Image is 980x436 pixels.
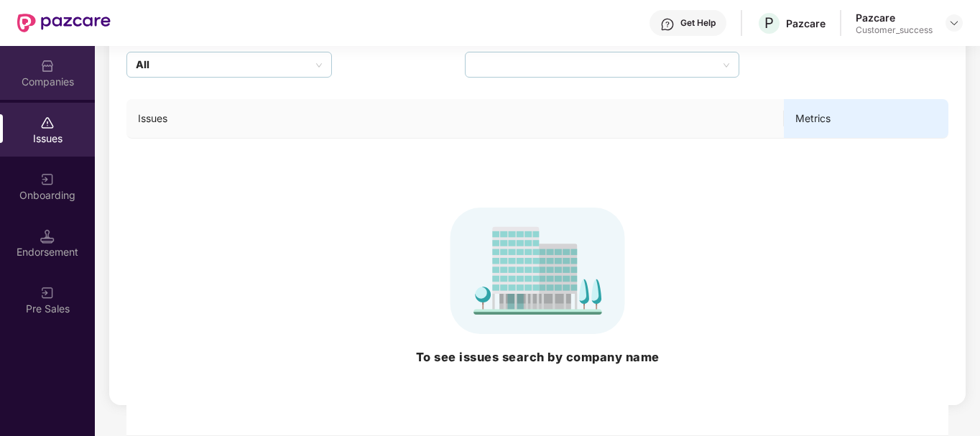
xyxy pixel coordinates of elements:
[680,17,716,29] div: Get Help
[126,99,784,139] th: Issues
[856,24,933,36] div: Customer_success
[17,14,111,32] img: New Pazcare Logo
[136,57,149,73] b: All
[138,208,937,334] img: svg+xml;base64,PHN2ZyB4bWxucz0iaHR0cDovL3d3dy53My5vcmcvMjAwMC9zdmciIHhtbG5zOnhsaW5rPSJodHRwOi8vd3...
[786,17,826,30] div: Pazcare
[40,286,55,300] img: svg+xml;base64,PHN2ZyB3aWR0aD0iMjAiIGhlaWdodD0iMjAiIHZpZXdCb3g9IjAgMCAyMCAyMCIgZmlsbD0ibm9uZSIgeG...
[40,172,55,187] img: svg+xml;base64,PHN2ZyB3aWR0aD0iMjAiIGhlaWdodD0iMjAiIHZpZXdCb3g9IjAgMCAyMCAyMCIgZmlsbD0ibm9uZSIgeG...
[138,348,937,367] h3: To see issues search by company name
[764,14,774,32] span: P
[40,229,55,243] img: svg+xml;base64,PHN2ZyB3aWR0aD0iMTQuNSIgaGVpZ2h0PSIxNC41IiB2aWV3Qm94PSIwIDAgMTYgMTYiIGZpbGw9Im5vbm...
[856,11,933,24] div: Pazcare
[40,59,55,73] img: svg+xml;base64,PHN2ZyBpZD0iQ29tcGFuaWVzIiB4bWxucz0iaHR0cDovL3d3dy53My5vcmcvMjAwMC9zdmciIHdpZHRoPS...
[660,17,675,32] img: svg+xml;base64,PHN2ZyBpZD0iSGVscC0zMngzMiIgeG1sbnM9Imh0dHA6Ly93d3cudzMub3JnLzIwMDAvc3ZnIiB3aWR0aD...
[948,17,960,29] img: svg+xml;base64,PHN2ZyBpZD0iRHJvcGRvd24tMzJ4MzIiIHhtbG5zPSJodHRwOi8vd3d3LnczLm9yZy8yMDAwL3N2ZyIgd2...
[40,116,55,130] img: svg+xml;base64,PHN2ZyBpZD0iSXNzdWVzX2Rpc2FibGVkIiB4bWxucz0iaHR0cDovL3d3dy53My5vcmcvMjAwMC9zdmciIH...
[795,111,937,126] span: Metrics
[723,62,730,69] span: down
[315,62,323,69] span: down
